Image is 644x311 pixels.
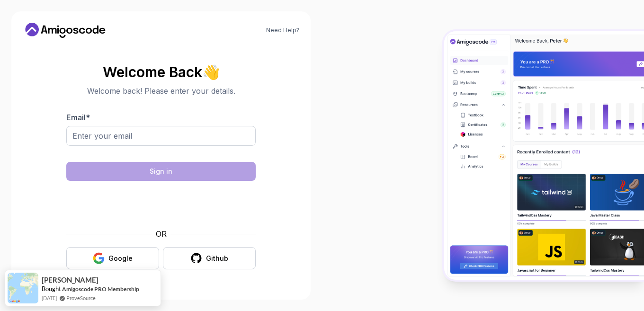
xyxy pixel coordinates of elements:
[66,64,256,80] h2: Welcome Back
[89,187,233,222] iframe: Widget containing checkbox for hCaptcha security challenge
[23,23,108,38] a: Home link
[200,61,223,83] span: 👋
[66,126,256,146] input: Enter your email
[163,247,256,269] button: Github
[66,113,90,122] label: Email *
[66,247,159,269] button: Google
[108,254,133,263] div: Google
[8,273,38,303] img: provesource social proof notification image
[150,167,172,176] div: Sign in
[42,294,57,302] span: [DATE]
[66,294,96,302] a: ProveSource
[66,162,256,181] button: Sign in
[444,31,644,280] img: Amigoscode Dashboard
[62,285,139,293] a: Amigoscode PRO Membership
[66,85,256,97] p: Welcome back! Please enter your details.
[156,228,167,240] p: OR
[42,285,61,293] span: Bought
[42,276,98,284] span: [PERSON_NAME]
[206,254,228,263] div: Github
[266,27,299,34] a: Need Help?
